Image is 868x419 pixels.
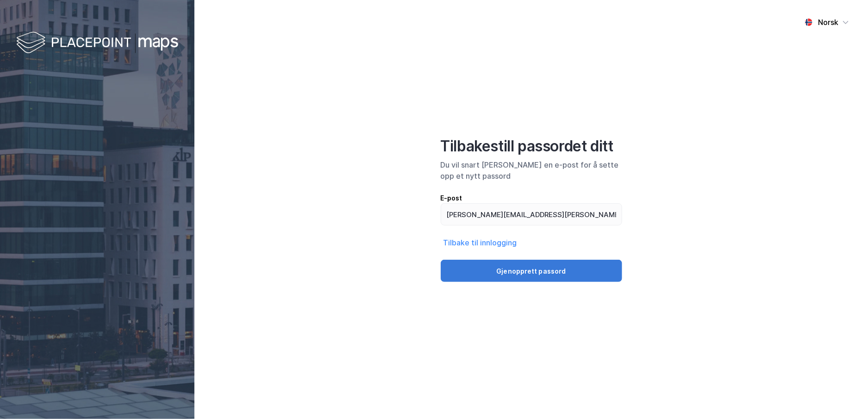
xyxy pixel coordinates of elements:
[822,375,868,419] div: Kontrollprogram for chat
[16,30,178,57] img: logo-white.f07954bde2210d2a523dddb988cd2aa7.svg
[441,193,622,204] div: E-post
[441,260,622,282] button: Gjenopprett passord
[441,137,622,156] div: Tilbakestill passordet ditt
[818,17,838,28] div: Norsk
[822,375,868,419] iframe: Chat Widget
[441,159,622,181] div: Du vil snart [PERSON_NAME] en e-post for å sette opp et nytt passord
[441,237,520,249] button: Tilbake til innlogging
